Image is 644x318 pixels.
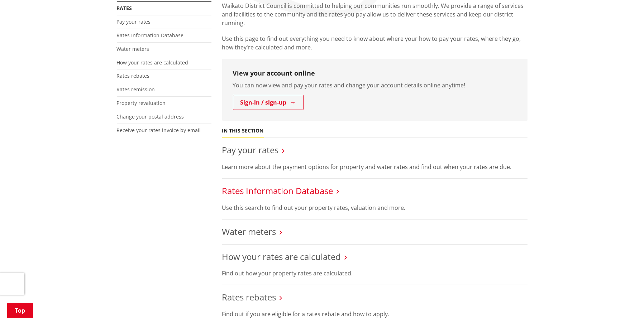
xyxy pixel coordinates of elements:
h5: In this section [222,128,264,134]
a: Rates [117,5,132,11]
p: Learn more about the payment options for property and water rates and find out when your rates ar... [222,163,528,171]
a: Pay your rates [222,144,279,156]
a: Rates Information Database [117,32,184,39]
a: Change your postal address [117,113,184,120]
p: Waikato District Council is committed to helping our communities run smoothly. We provide a range... [222,1,528,27]
a: Rates Information Database [222,185,333,197]
p: You can now view and pay your rates and change your account details online anytime! [233,81,517,90]
a: Top [7,303,33,318]
a: Water meters [117,45,149,52]
a: Rates rebates [117,72,150,79]
a: How your rates are calculated [222,251,341,262]
p: Use this search to find out your property rates, valuation and more. [222,203,528,212]
a: Receive your rates invoice by email [117,127,201,134]
a: Sign-in / sign-up [233,95,304,110]
a: Pay your rates [117,18,151,25]
a: Property revaluation [117,100,166,106]
a: Water meters [222,226,276,237]
p: Find out how your property rates are calculated. [222,269,528,278]
a: Rates remission [117,86,155,93]
h3: View your account online [233,69,517,77]
p: Use this page to find out everything you need to know about where your how to pay your rates, whe... [222,34,528,52]
a: Rates rebates [222,291,276,303]
a: How your rates are calculated [117,59,189,66]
